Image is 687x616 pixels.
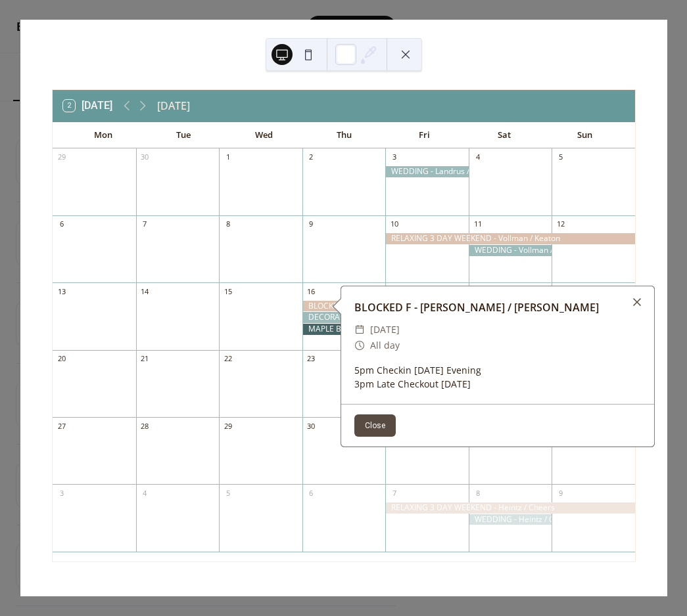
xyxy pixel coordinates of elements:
div: Thu [304,122,384,148]
div: BLOCKED F - [PERSON_NAME] / [PERSON_NAME] [341,299,653,315]
button: Close [354,414,396,437]
div: DECORATE - Buehner / McIlwaine [302,312,386,323]
div: 8 [473,488,483,498]
div: 30 [306,421,316,431]
div: 7 [389,488,399,498]
div: WEDDING - Vollman / Keaton [469,245,552,256]
div: Tue [143,122,224,148]
div: 3 [389,152,399,162]
div: 4 [473,152,483,162]
div: 4 [140,488,150,498]
span: [DATE] [370,322,400,338]
div: 10 [389,219,399,229]
div: RELAXING 3 DAY WEEKEND - Heintz / Cheers [385,502,635,514]
div: 15 [223,286,233,296]
div: 5 [556,152,565,162]
div: 22 [223,354,233,364]
div: Sat [464,122,544,148]
div: 30 [140,152,150,162]
div: 28 [140,421,150,431]
div: 23 [306,354,316,364]
div: 5pm Checkin [DATE] Evening 3pm Late Checkout [DATE] [341,363,653,391]
div: 3 [57,488,66,498]
div: BLOCKED F - Buehner / McIlwaine [302,301,386,312]
button: 2[DATE] [59,97,117,115]
div: 7 [140,219,150,229]
div: 5 [223,488,233,498]
div: Mon [63,122,143,148]
div: 6 [57,219,66,229]
div: 2 [306,152,316,162]
span: All day [370,338,400,353]
div: [DATE] [157,98,190,114]
div: 13 [57,286,66,296]
div: 8 [223,219,233,229]
div: 16 [306,286,316,296]
div: RELAXING 3 DAY WEEKEND - Vollman / Keaton [385,233,635,244]
div: WEDDING - Landrus / Ritzu [385,166,469,177]
div: 6 [306,488,316,498]
div: 1 [223,152,233,162]
div: WEDDING - Heintz / Cheers [469,514,552,525]
div: 21 [140,354,150,364]
div: Sun [544,122,625,148]
div: 29 [223,421,233,431]
div: 29 [57,152,66,162]
div: Wed [224,122,304,148]
div: ​ [354,338,365,353]
div: 20 [57,354,66,364]
div: 14 [140,286,150,296]
div: 27 [57,421,66,431]
div: ​ [354,322,365,338]
div: Fri [384,122,464,148]
div: 12 [556,219,565,229]
div: 9 [306,219,316,229]
div: MAPLE BROOK - Buehner / McIlwaine [302,324,469,335]
div: 9 [556,488,565,498]
div: 11 [473,219,483,229]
